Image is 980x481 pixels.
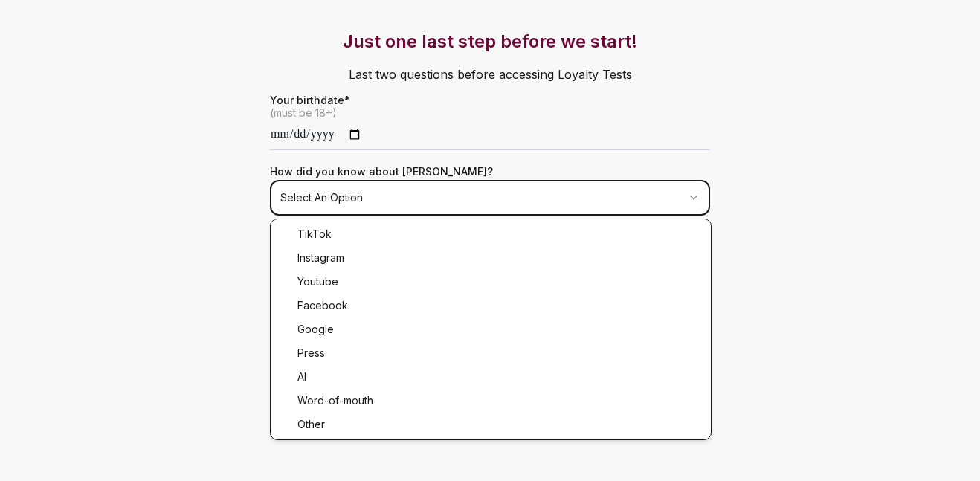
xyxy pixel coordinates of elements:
[297,227,332,242] span: TikTok
[297,274,338,289] span: Youtube
[297,393,373,408] span: Word-of-mouth
[297,298,348,313] span: Facebook
[297,369,306,384] span: AI
[297,322,334,337] span: Google
[297,417,325,432] span: Other
[297,346,325,361] span: Press
[297,251,344,265] span: Instagram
